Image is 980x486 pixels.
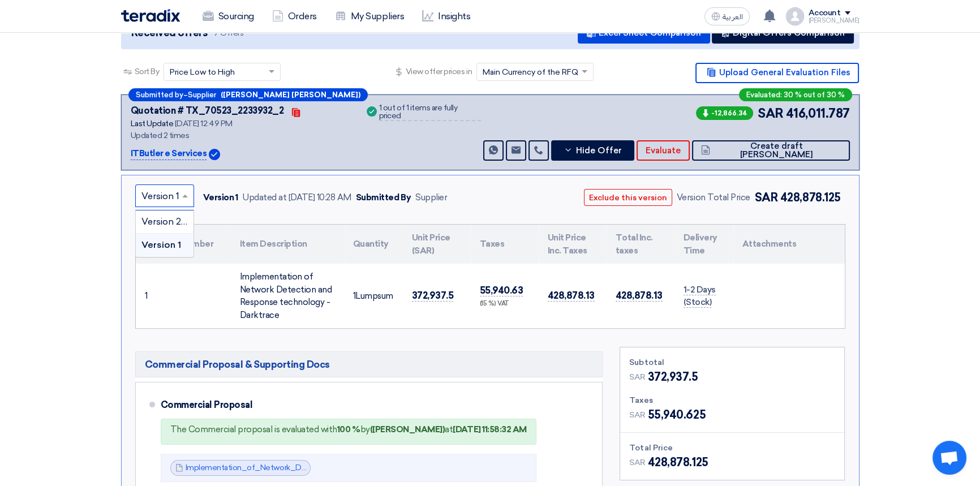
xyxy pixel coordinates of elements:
[131,147,207,161] p: ITButler e Services
[696,106,753,120] span: -12,866.34
[131,104,284,118] div: Quotation # TX_70523_2233932_2
[353,291,356,301] span: 1
[240,270,335,321] div: Implementation of Network Detection and Response technology - Darktrace
[175,119,233,128] span: [DATE] 12:49 PM
[480,285,523,296] span: 55,940.63
[344,264,403,328] td: Lumpsum
[203,191,238,204] div: Version 1
[739,88,852,101] div: Evaluated: 30 % out of 30 %
[326,4,413,29] a: My Suppliers
[932,441,966,475] a: Open chat
[539,225,607,264] th: Unit Price Inc. Taxes
[128,88,368,101] div: –
[607,225,674,264] th: Total Inc. taxes
[369,424,445,435] b: ([PERSON_NAME])
[723,13,743,21] span: العربية
[578,23,710,44] button: Excel Sheet Comparison
[786,7,804,25] img: profile_test.png
[194,4,263,29] a: Sourcing
[136,91,183,98] span: Submitted by
[188,91,216,98] span: Supplier
[646,147,681,155] span: Evaluate
[344,225,403,264] th: Quantity
[242,191,351,204] div: Updated at [DATE] 10:28 AM
[186,463,514,472] a: Implementation_of_Network_Detection_and_Response_Financial_V_1753341809784.pdf
[161,392,584,419] div: Commercial Proposal
[809,8,841,18] div: Account
[121,9,180,22] img: Teradix logo
[131,119,174,128] span: Last Update
[629,394,835,406] div: Taxes
[131,25,208,41] span: Received offers
[170,424,527,435] div: The Commercial proposal is evaluated with by at
[551,140,635,161] button: Hide Offer
[575,147,621,155] span: Hide Offer
[413,4,479,29] a: Insights
[674,225,733,264] th: Delivery Time
[616,290,663,302] span: 428,878.13
[135,66,160,78] span: Sort By
[584,189,672,206] button: Exclude this version
[629,356,835,368] div: Subtotal
[406,66,472,78] span: View offer prices in
[136,264,154,328] td: 1
[712,23,854,44] button: Digital Offers Comparison
[480,299,530,309] div: (15 %) VAT
[648,406,706,423] span: 55,940.625
[231,225,344,264] th: Item Description
[637,140,690,161] button: Evaluate
[629,442,835,454] div: Total Price
[629,457,646,468] span: SAR
[221,91,360,98] b: ([PERSON_NAME] [PERSON_NAME])
[131,130,351,141] div: Updated 2 times
[684,285,716,308] span: 1-2 Days (Stock)
[629,371,646,383] span: SAR
[415,191,447,204] div: Supplier
[713,142,840,159] span: Create draft [PERSON_NAME]
[412,290,454,302] span: 372,937.5
[548,290,595,302] span: 428,878.13
[141,216,250,227] span: Version 2 (Latest Version)
[809,18,859,24] div: [PERSON_NAME]
[337,424,360,435] b: 100 %
[209,149,220,160] img: Verified Account
[648,454,708,471] span: 428,878.125
[780,191,841,204] span: 428,878.125
[170,66,235,78] span: Price Low to High
[453,424,526,435] b: [DATE] 11:58:32 AM
[141,239,181,250] span: Version 1
[356,191,411,204] div: Submitted By
[786,104,850,123] span: 416,011.787
[677,191,750,204] div: Version Total Price
[214,28,243,38] span: 7 Offers
[692,140,849,161] button: Create draft [PERSON_NAME]
[145,358,330,371] span: Commercial Proposal & Supporting Docs
[755,191,778,204] span: SAR
[629,409,646,421] span: SAR
[704,7,750,25] button: العربية
[403,225,471,264] th: Unit Price (SAR)
[379,104,481,121] div: 1 out of 1 items are fully priced
[758,104,784,123] span: SAR
[733,225,845,264] th: Attachments
[263,4,326,29] a: Orders
[648,368,698,385] span: 372,937.5
[695,63,859,83] button: Upload General Evaluation Files
[471,225,539,264] th: Taxes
